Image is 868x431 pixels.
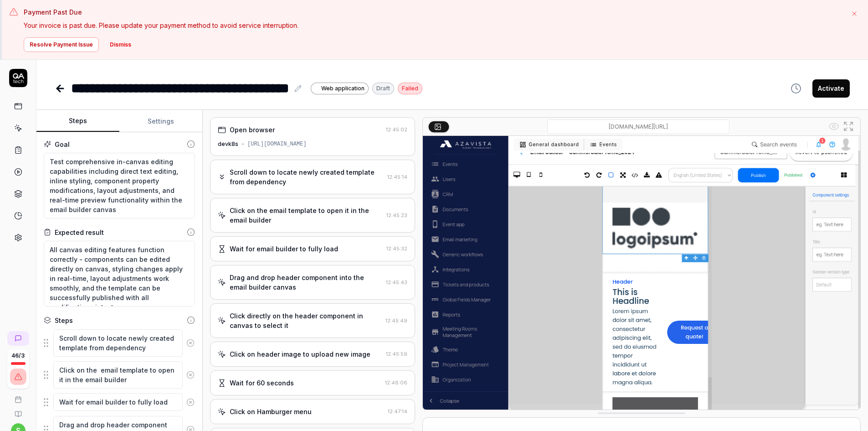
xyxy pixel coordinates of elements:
span: Web application [321,84,365,93]
div: Failed [398,83,422,94]
button: Open in full screen [841,119,856,134]
p: Your invoice is past due. Please update your payment method to avoid service interruption. [24,21,842,30]
button: Remove step [183,366,198,384]
div: Click on header image to upload new image [230,349,370,359]
time: 12:45:59 [386,351,407,357]
button: Remove step [183,334,198,352]
time: 12:45:23 [386,212,407,218]
div: Wait for email builder to fully load [230,244,338,254]
time: 12:47:14 [388,408,407,415]
div: Goal [55,140,70,149]
div: Click on Hamburger menu [230,407,312,416]
div: Click directly on the header component in canvas to select it [230,311,382,330]
div: [URL][DOMAIN_NAME] [247,140,307,148]
div: Scroll down to locate newly created template from dependency [230,167,384,187]
div: Drag and drop header component into the email builder canvas [230,273,382,292]
button: Settings [119,110,202,132]
h3: Payment Past Due [24,7,842,17]
img: Screenshot [423,136,860,410]
div: Expected result [55,228,104,237]
time: 12:45:14 [387,174,407,180]
a: Web application [311,82,369,94]
a: New conversation [7,331,29,346]
button: Activate [812,79,850,98]
time: 12:45:49 [385,317,407,324]
div: Wait for 60 seconds [230,378,294,388]
div: devk8s [218,140,238,148]
button: Dismiss [104,37,137,52]
span: 46 / 3 [11,353,25,358]
div: Click on the email template to open it in the email builder [230,206,383,225]
time: 12:45:32 [386,245,407,252]
div: Open browser [230,125,275,135]
button: Resolve Payment Issue [24,37,99,52]
div: Suggestions [44,393,195,412]
time: 12:45:43 [386,279,407,286]
a: Book a call with us [4,389,32,403]
div: Draft [372,83,394,94]
button: Show all interative elements [827,119,841,134]
div: Suggestions [44,361,195,389]
time: 12:45:02 [386,126,407,133]
div: Suggestions [44,329,195,357]
button: Remove step [183,393,198,411]
a: Documentation [4,403,32,418]
button: Steps [36,110,119,132]
button: View version history [785,79,807,98]
div: Steps [55,316,73,325]
time: 12:46:06 [385,379,407,386]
